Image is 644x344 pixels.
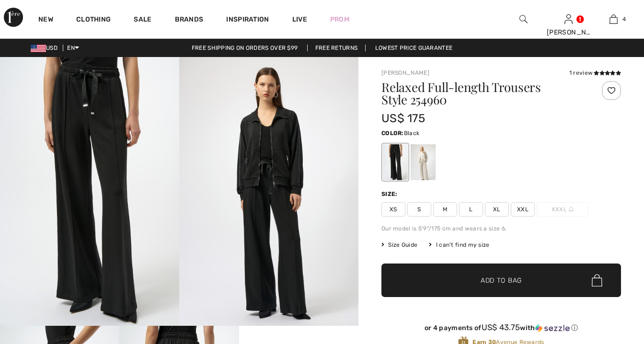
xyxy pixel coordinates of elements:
[564,13,573,25] img: My Info
[535,324,570,333] img: Sezzle
[292,14,307,24] a: Live
[482,322,520,332] span: US$ 43.75
[381,130,404,137] span: Color:
[564,14,573,23] a: Sign In
[381,241,417,249] span: Size Guide
[381,264,621,297] button: Add to Bag
[31,45,46,52] img: US Dollar
[519,13,528,25] img: search the website
[381,323,621,333] div: or 4 payments of with
[381,202,405,217] span: XS
[381,323,621,336] div: or 4 payments ofUS$ 43.75withSezzle Click to learn more about Sezzle
[381,190,400,198] div: Size:
[330,14,349,24] a: Prom
[76,15,111,25] a: Clothing
[134,15,151,25] a: Sale
[609,13,618,25] img: My Bag
[411,144,436,180] div: Birch
[537,202,588,217] span: XXXL
[622,15,626,23] span: 4
[569,207,574,212] img: ring-m.svg
[179,57,358,326] img: Relaxed Full-Length Trousers Style 254960. 2
[184,45,306,51] a: Free shipping on orders over $99
[481,275,522,286] span: Add to Bag
[31,45,61,51] span: USD
[511,202,535,217] span: XXL
[226,15,269,25] span: Inspiration
[459,202,483,217] span: L
[381,81,581,106] h1: Relaxed Full-length Trousers Style 254960
[592,13,636,25] a: 4
[381,69,429,76] a: [PERSON_NAME]
[175,15,204,25] a: Brands
[383,144,408,180] div: Black
[569,69,621,77] div: 1 review
[381,112,425,125] span: US$ 175
[547,27,591,37] div: [PERSON_NAME]
[368,45,460,51] a: Lowest Price Guarantee
[4,8,23,27] img: 1ère Avenue
[429,241,489,249] div: I can't find my size
[433,202,457,217] span: M
[404,130,420,137] span: Black
[592,274,602,287] img: Bag.svg
[407,202,431,217] span: S
[38,15,53,25] a: New
[67,45,79,51] span: EN
[307,45,366,51] a: Free Returns
[485,202,509,217] span: XL
[381,224,621,233] div: Our model is 5'9"/175 cm and wears a size 6.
